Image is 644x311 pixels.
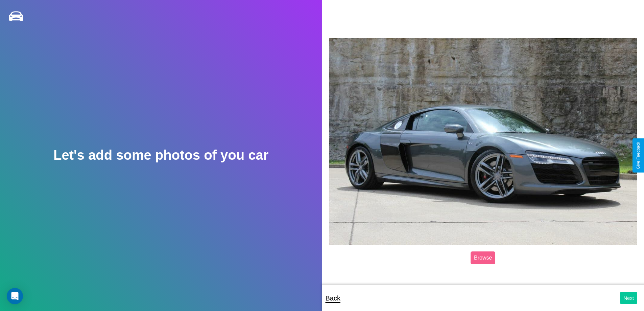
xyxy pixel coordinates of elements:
h2: Let's add some photos of you car [53,148,268,163]
label: Browse [471,251,495,264]
div: Give Feedback [636,142,641,169]
div: Open Intercom Messenger [7,288,23,304]
p: Back [326,292,340,304]
img: posted [329,38,638,245]
button: Next [620,292,637,304]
